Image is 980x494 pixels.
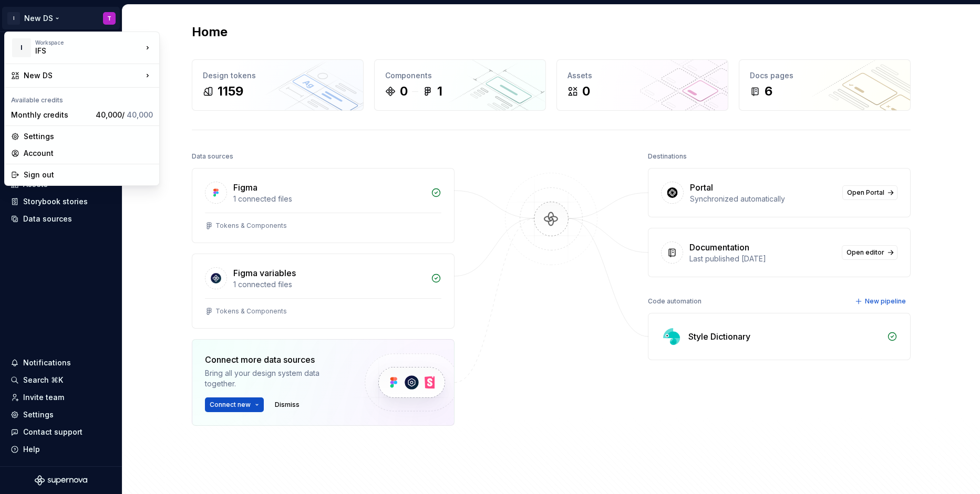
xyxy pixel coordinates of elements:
[24,131,153,142] div: Settings
[11,110,91,120] div: Monthly credits
[35,39,142,46] div: Workspace
[127,110,153,119] span: 40,000
[24,70,142,81] div: New DS
[96,110,153,119] span: 40,000 /
[35,46,125,56] div: IFS
[12,38,31,57] div: I
[7,90,157,107] div: Available credits
[24,148,153,159] div: Account
[24,170,153,180] div: Sign out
